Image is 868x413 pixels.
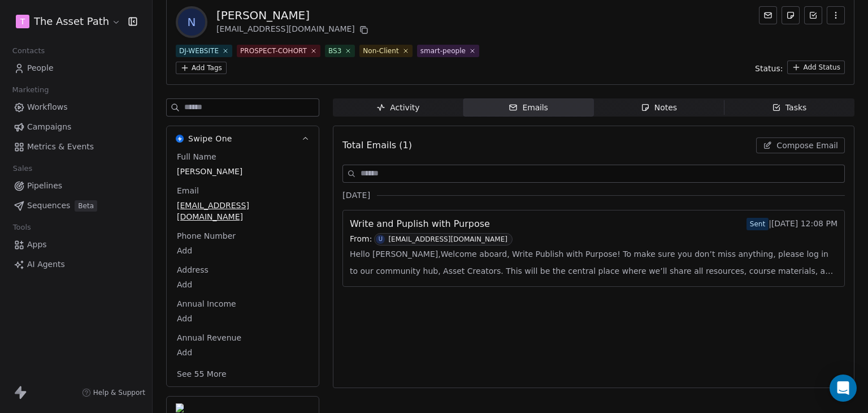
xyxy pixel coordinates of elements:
a: SequencesBeta [9,196,143,215]
span: Address [175,264,211,276]
span: T [20,16,25,27]
div: DJ-WEBSITE [179,46,219,56]
div: Tasks [772,102,807,114]
img: Swipe One [176,135,184,143]
div: Swipe OneSwipe One [167,151,319,386]
span: Beta [75,200,97,212]
span: Add [177,279,309,290]
span: People [27,62,54,74]
div: U [379,235,383,244]
button: Add Tags [176,62,227,74]
a: Help & Support [82,388,145,397]
span: Campaigns [27,121,71,133]
a: Campaigns [9,118,143,136]
span: Swipe One [188,133,232,144]
span: Apps [27,239,47,251]
a: AI Agents [9,255,143,274]
div: smart-people [420,46,466,56]
span: Marketing [7,81,54,98]
span: Add [177,313,309,324]
div: Non-Client [363,46,398,56]
span: Contacts [7,42,50,59]
a: Workflows [9,98,143,117]
span: Workflows [27,101,68,113]
button: See 55 More [170,364,233,384]
a: Metrics & Events [9,137,143,156]
span: N [178,8,205,36]
span: The Asset Path [34,14,109,29]
button: TThe Asset Path [14,12,120,31]
span: Sales [8,160,37,177]
span: | [DATE] 12:08 PM [747,218,837,230]
button: Add Status [787,61,845,74]
span: [DATE] [342,190,370,201]
a: Apps [9,235,143,254]
span: Add [177,347,309,358]
a: Pipelines [9,177,143,195]
div: Notes [641,102,677,114]
span: Total Emails (1) [342,139,412,152]
span: AI Agents [27,259,65,270]
span: Phone Number [175,230,238,242]
div: PROSPECT-COHORT [240,46,307,56]
button: Compose Email [756,137,845,153]
span: Email [175,185,201,196]
div: Sent [750,218,765,230]
span: Full Name [175,151,219,162]
span: Annual Revenue [175,332,244,343]
div: [EMAIL_ADDRESS][DOMAIN_NAME] [216,23,371,37]
span: Status: [755,63,783,74]
span: [PERSON_NAME] [177,166,309,177]
span: Hello [PERSON_NAME],Welcome aboard, Write Publish with Purpose! To make sure you don’t miss anyth... [350,246,837,279]
div: Open Intercom Messenger [830,375,857,402]
a: People [9,59,143,78]
div: Activity [376,102,419,114]
span: From: [350,233,372,246]
span: Sequences [27,200,70,212]
span: Pipelines [27,180,62,192]
span: [EMAIL_ADDRESS][DOMAIN_NAME] [177,200,309,222]
div: BS3 [328,46,341,56]
div: [EMAIL_ADDRESS][DOMAIN_NAME] [388,235,507,243]
span: Add [177,245,309,256]
span: Tools [8,219,36,236]
span: Compose Email [776,140,838,151]
span: Metrics & Events [27,141,94,153]
span: Write and Puplish with Purpose [350,217,490,231]
span: Help & Support [93,388,145,397]
span: Annual Income [175,298,238,309]
button: Swipe OneSwipe One [167,126,319,151]
div: [PERSON_NAME] [216,7,371,23]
